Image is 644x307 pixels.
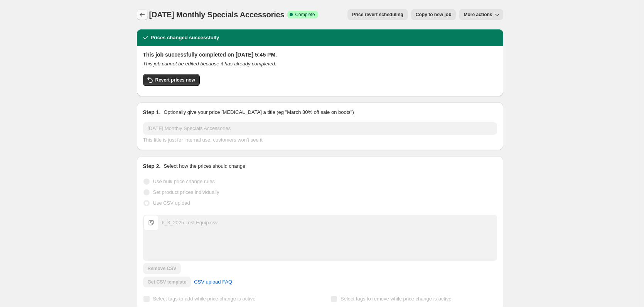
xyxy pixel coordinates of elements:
button: Revert prices now [143,74,200,86]
p: Select how the prices should change [164,162,245,170]
span: [DATE] Monthly Specials Accessories [149,10,285,19]
span: Select tags to remove while price change is active [341,296,452,302]
span: Use CSV upload [153,200,190,206]
input: 30% off holiday sale [143,122,497,135]
button: Price change jobs [137,9,148,20]
p: Optionally give your price [MEDICAL_DATA] a title (eg "March 30% off sale on boots") [164,108,354,116]
h2: This job successfully completed on [DATE] 5:45 PM. [143,51,497,58]
span: This title is just for internal use, customers won't see it [143,137,263,143]
button: More actions [459,9,503,20]
span: Complete [295,12,315,18]
a: CSV upload FAQ [189,276,237,288]
span: Use bulk price change rules [153,179,215,184]
span: CSV upload FAQ [194,278,232,286]
h2: Step 2. [143,162,161,170]
span: Price revert scheduling [352,12,403,18]
button: Price revert scheduling [347,9,408,20]
button: Copy to new job [411,9,456,20]
span: Select tags to add while price change is active [153,296,256,302]
span: Revert prices now [155,77,195,83]
span: More actions [464,12,492,18]
span: Copy to new job [416,12,452,18]
i: This job cannot be edited because it has already completed. [143,61,276,67]
h2: Step 1. [143,108,161,116]
div: 6_3_2025 Test Equip.csv [162,219,218,227]
h2: Prices changed successfully [151,34,219,42]
span: Set product prices individually [153,189,219,195]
